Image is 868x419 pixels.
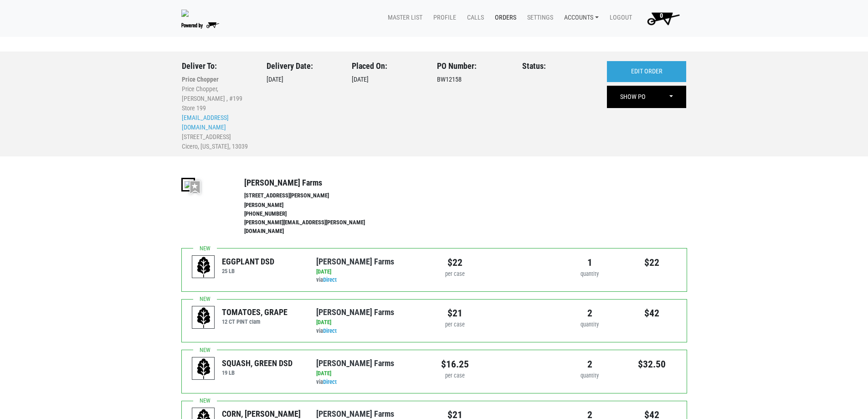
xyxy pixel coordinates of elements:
[437,61,508,71] h3: PO Number:
[380,9,426,26] a: Master List
[437,76,462,83] span: BW12158
[222,357,293,369] div: SQUASH, GREEN DSD
[182,76,219,83] b: Price Chopper
[316,358,394,368] a: [PERSON_NAME] Farms
[441,306,469,321] div: $21
[323,378,337,385] a: Direct
[222,369,293,376] h6: 19 LB
[181,22,219,29] img: Powered by Big Wheelbarrow
[352,61,423,71] h3: Placed On:
[565,255,614,270] div: 1
[565,306,614,321] div: 2
[441,321,469,329] div: per case
[182,142,253,151] li: Cicero, [US_STATE], 13039
[628,357,677,372] div: $32.50
[192,357,215,380] img: placeholder-variety-43d6402dacf2d531de610a020419775a.svg
[557,9,602,26] a: Accounts
[522,61,594,71] h3: Status:
[182,132,253,142] li: [STREET_ADDRESS]
[244,218,385,236] li: [PERSON_NAME][EMAIL_ADDRESS][PERSON_NAME][DOMAIN_NAME]
[316,257,394,266] a: [PERSON_NAME] Farms
[441,255,469,270] div: $22
[441,270,469,279] div: per case
[602,9,636,26] a: Logout
[660,12,663,20] span: 0
[565,357,614,372] div: 2
[182,84,253,103] li: Price Chopper, [PERSON_NAME] , #199
[316,369,427,387] div: via
[316,307,394,317] a: [PERSON_NAME] Farms
[643,9,683,27] img: Cart
[316,268,427,276] div: [DATE]
[222,318,288,325] h6: 12 CT PINT clam
[316,409,394,419] a: [PERSON_NAME] Farms
[244,178,385,188] h4: [PERSON_NAME] Farms
[441,357,469,372] div: $16.25
[352,61,423,151] div: [DATE]
[316,318,427,327] div: [DATE]
[316,318,427,336] div: via
[323,276,337,283] a: Direct
[244,191,385,200] li: [STREET_ADDRESS][PERSON_NAME]
[608,87,658,108] a: SHOW PO
[316,268,427,285] div: via
[323,327,337,334] a: Direct
[441,372,469,380] div: per case
[580,270,599,277] span: quantity
[222,255,274,268] div: EGGPLANT DSD
[460,9,488,26] a: Calls
[182,103,253,113] li: Store 199
[222,268,274,274] h6: 25 LB
[628,255,677,270] div: $22
[192,256,215,279] img: placeholder-variety-43d6402dacf2d531de610a020419775a.svg
[607,61,686,82] a: EDIT ORDER
[580,372,599,379] span: quantity
[182,61,253,71] h3: Deliver To:
[182,114,229,131] a: [EMAIL_ADDRESS][DOMAIN_NAME]
[244,210,385,218] li: [PHONE_NUMBER]
[222,306,288,318] div: TOMATOES, GRAPE
[488,9,520,26] a: Orders
[636,9,687,27] a: 0
[520,9,557,26] a: Settings
[267,61,338,71] h3: Delivery Date:
[181,10,189,17] img: original-fc7597fdc6adbb9d0e2ae620e786d1a2.jpg
[316,369,427,378] div: [DATE]
[267,61,338,151] div: [DATE]
[628,306,677,321] div: $42
[426,9,460,26] a: Profile
[244,201,385,210] li: [PERSON_NAME]
[580,321,599,328] span: quantity
[192,306,215,329] img: placeholder-variety-43d6402dacf2d531de610a020419775a.svg
[181,178,195,191] img: thumbnail-8a08f3346781c529aa742b86dead986c.jpg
